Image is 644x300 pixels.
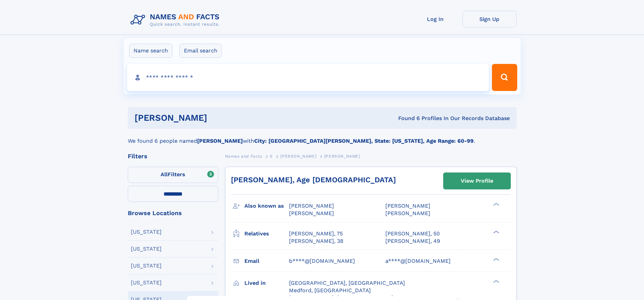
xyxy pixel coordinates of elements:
[324,154,360,159] span: [PERSON_NAME]
[244,200,289,212] h3: Also known as
[289,230,343,237] a: [PERSON_NAME], 75
[244,228,289,239] h3: Relatives
[444,173,510,189] a: View Profile
[231,176,396,184] a: [PERSON_NAME], Age [DEMOGRAPHIC_DATA]
[128,11,225,29] img: Logo Names and Facts
[280,152,316,160] a: [PERSON_NAME]
[289,210,334,216] span: [PERSON_NAME]
[161,171,168,178] span: All
[128,167,218,183] label: Filters
[180,44,222,58] label: Email search
[131,280,162,285] div: [US_STATE]
[254,138,474,144] b: City: [GEOGRAPHIC_DATA][PERSON_NAME], State: [US_STATE], Age Range: 60-99
[128,129,517,145] div: We found 6 people named with .
[385,230,440,237] a: [PERSON_NAME], 50
[385,210,430,216] span: [PERSON_NAME]
[492,230,500,234] div: ❯
[225,152,262,160] a: Names and Facts
[462,11,517,27] a: Sign Up
[492,279,500,283] div: ❯
[135,114,303,122] h1: [PERSON_NAME]
[408,11,462,27] a: Log In
[131,263,162,269] div: [US_STATE]
[289,287,371,294] span: Medford, [GEOGRAPHIC_DATA]
[128,153,218,159] div: Filters
[385,237,440,245] a: [PERSON_NAME], 49
[128,210,218,216] div: Browse Locations
[131,229,162,235] div: [US_STATE]
[131,246,162,252] div: [US_STATE]
[492,202,500,207] div: ❯
[129,44,172,58] label: Name search
[289,280,405,286] span: [GEOGRAPHIC_DATA], [GEOGRAPHIC_DATA]
[244,277,289,289] h3: Lived in
[197,138,243,144] b: [PERSON_NAME]
[461,173,493,189] div: View Profile
[492,257,500,261] div: ❯
[492,64,517,91] button: Search Button
[270,152,273,160] a: S
[303,115,510,122] div: Found 6 Profiles In Our Records Database
[289,237,343,245] a: [PERSON_NAME], 38
[385,203,430,209] span: [PERSON_NAME]
[244,255,289,267] h3: Email
[270,154,273,159] span: S
[280,154,316,159] span: [PERSON_NAME]
[289,203,334,209] span: [PERSON_NAME]
[127,64,489,91] input: search input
